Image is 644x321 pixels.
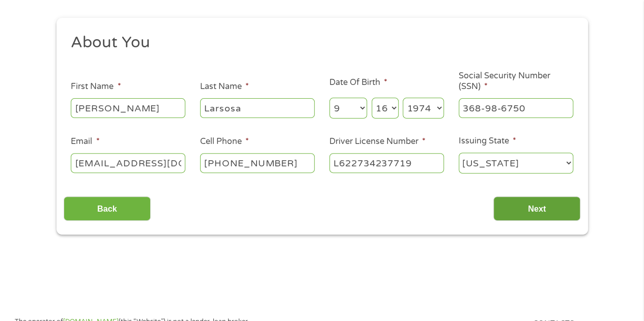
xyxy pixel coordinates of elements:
[64,196,151,221] input: Back
[200,81,249,92] label: Last Name
[459,98,573,118] input: 078-05-1120
[329,136,426,147] label: Driver License Number
[459,71,573,92] label: Social Security Number (SSN)
[200,153,315,172] input: (541) 754-3010
[200,98,315,118] input: Smith
[71,136,99,147] label: Email
[71,81,121,92] label: First Name
[329,77,387,88] label: Date Of Birth
[493,196,580,221] input: Next
[200,136,249,147] label: Cell Phone
[459,136,516,147] label: Issuing State
[71,33,566,53] h2: About You
[71,153,185,172] input: john@gmail.com
[71,98,185,118] input: John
